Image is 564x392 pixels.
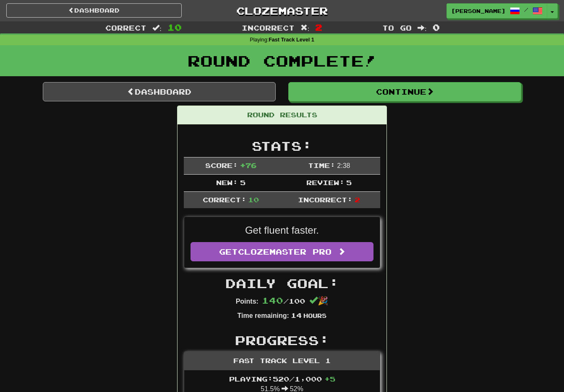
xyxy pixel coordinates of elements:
[238,312,289,319] strong: Time remaining:
[288,82,521,101] button: Continue
[446,3,547,18] a: [PERSON_NAME] /
[191,242,373,261] a: GetClozemaster Pro
[194,3,370,18] a: Clozemaster
[184,276,380,290] h2: Daily Goal:
[418,24,427,31] span: :
[300,24,310,31] span: :
[262,297,305,305] span: / 100
[203,196,246,204] span: Correct:
[337,162,350,169] span: 2 : 38
[262,295,283,305] span: 140
[306,178,345,186] span: Review:
[355,196,360,204] span: 2
[152,24,162,31] span: :
[216,178,238,186] span: New:
[346,178,352,186] span: 5
[205,161,238,169] span: Score:
[167,22,182,32] span: 10
[43,82,276,101] a: Dashboard
[229,375,335,383] span: Playing: 520 / 1,000
[269,37,314,43] strong: Fast Track Level 1
[236,4,328,17] font: Clozemaster
[184,333,380,347] h2: Progress:
[105,23,146,32] span: Correct
[315,22,322,32] span: 2
[524,7,528,13] span: /
[184,352,380,370] div: Fast Track Level 1
[309,296,328,305] span: 🎉
[184,139,380,153] h2: Stats:
[382,23,412,32] span: To go
[242,23,295,32] span: Incorrect
[3,52,561,69] h1: Round Complete!
[6,3,182,18] a: Dashboard
[308,161,335,169] span: Time:
[236,298,258,305] strong: Points:
[240,178,245,186] span: 5
[178,106,386,124] div: Round Results
[324,375,335,383] span: + 5
[240,161,256,169] span: + 76
[291,311,302,319] span: 14
[303,312,326,319] small: Hours
[191,223,373,237] p: Get fluent faster.
[238,247,332,256] span: Clozemaster Pro
[433,22,440,32] span: 0
[451,7,506,15] span: [PERSON_NAME]
[248,196,259,204] span: 10
[298,196,352,204] span: Incorrect:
